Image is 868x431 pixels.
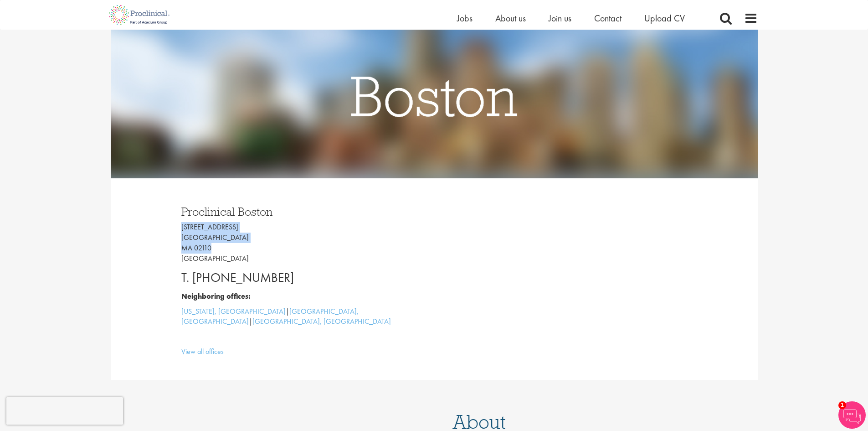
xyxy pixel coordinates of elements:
a: Jobs [457,12,473,24]
p: [STREET_ADDRESS] [GEOGRAPHIC_DATA] MA 02110 [GEOGRAPHIC_DATA] [181,222,427,264]
h3: Proclinical Boston [181,206,427,218]
span: 1 [838,401,846,409]
a: [GEOGRAPHIC_DATA], [GEOGRAPHIC_DATA] [181,306,359,327]
a: [US_STATE], [GEOGRAPHIC_DATA] [181,306,286,316]
img: Chatbot [838,401,866,429]
a: Join us [549,12,571,24]
b: Neighboring offices: [181,291,251,301]
p: | | [181,306,427,327]
a: [GEOGRAPHIC_DATA], [GEOGRAPHIC_DATA] [252,317,391,326]
a: Contact [594,12,621,24]
a: View all offices [181,347,224,356]
a: About us [495,12,526,24]
p: T. [PHONE_NUMBER] [181,269,427,287]
a: Upload CV [644,12,685,24]
iframe: reCAPTCHA [6,397,123,425]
